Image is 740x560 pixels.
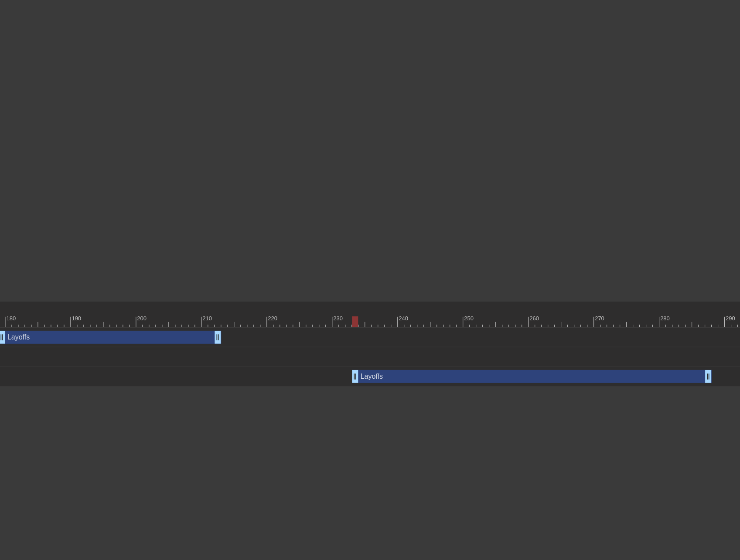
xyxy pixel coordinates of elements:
[202,314,213,323] div: 210
[660,314,671,323] div: 280
[137,314,148,323] div: 200
[6,314,17,323] div: 180
[268,314,279,323] div: 220
[726,314,737,323] div: 290
[595,314,606,323] div: 270
[529,314,540,323] div: 260
[72,314,82,323] div: 190
[464,314,475,323] div: 250
[333,314,344,323] div: 230
[213,333,222,342] span: drag_handle
[399,314,409,323] div: 240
